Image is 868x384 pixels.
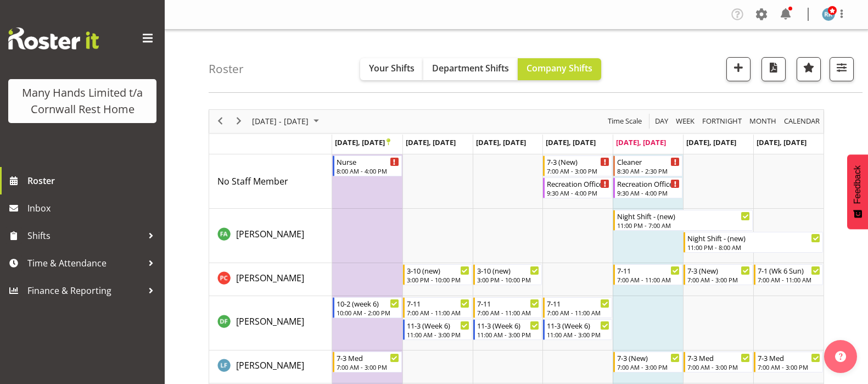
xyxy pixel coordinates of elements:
span: Feedback [853,165,863,204]
div: Flynn, Leeane"s event - 7-3 (New) Begin From Friday, September 26, 2025 at 7:00:00 AM GMT+12:00 E... [613,352,682,372]
div: Cleaner [617,156,680,167]
div: next period [229,110,248,133]
div: 7-1 (Wk 6 Sun) [758,265,820,276]
div: 11:00 AM - 3:00 PM [547,330,609,339]
button: Month [782,114,822,128]
h4: Roster [209,63,244,75]
span: [DATE] - [DATE] [251,114,310,128]
div: No Staff Member"s event - Recreation Officer Begin From Friday, September 26, 2025 at 9:30:00 AM ... [613,177,682,198]
div: No Staff Member"s event - Nurse Begin From Monday, September 22, 2025 at 8:00:00 AM GMT+12:00 End... [333,155,402,176]
div: 7:00 AM - 11:00 AM [617,275,680,284]
div: 3-10 (new) [477,265,540,276]
span: [PERSON_NAME] [236,315,304,327]
div: Fairbrother, Deborah"s event - 7-11 Begin From Wednesday, September 24, 2025 at 7:00:00 AM GMT+12... [473,297,542,318]
button: Department Shifts [423,58,518,80]
div: 7:00 AM - 3:00 PM [687,275,750,284]
td: Fairbrother, Deborah resource [209,296,332,350]
div: 7-11 [547,298,609,309]
span: Roster [27,172,159,189]
span: [DATE], [DATE] [616,137,666,147]
span: [DATE], [DATE] [406,137,456,147]
span: Inbox [27,200,159,216]
div: Night Shift - (new) [687,232,820,243]
div: 11:00 AM - 3:00 PM [407,330,469,339]
div: Fairbrother, Deborah"s event - 11-3 (Week 6) Begin From Wednesday, September 24, 2025 at 11:00:00... [473,319,542,340]
div: Adams, Fran"s event - Night Shift - (new) Begin From Saturday, September 27, 2025 at 11:00:00 PM ... [684,232,823,253]
div: 7-11 [407,298,469,309]
div: Nurse [337,156,399,167]
button: Timeline Week [674,114,697,128]
a: [PERSON_NAME] [236,315,304,328]
div: Chand, Pretika"s event - 3-10 (new) Begin From Wednesday, September 24, 2025 at 3:00:00 PM GMT+12... [473,264,542,285]
div: 11-3 (Week 6) [547,320,609,331]
div: 11:00 PM - 7:00 AM [617,221,750,230]
div: 8:00 AM - 4:00 PM [337,166,399,175]
div: 7:00 AM - 3:00 PM [337,363,399,371]
button: Filter Shifts [830,57,854,81]
span: Time Scale [607,114,643,128]
button: Add a new shift [726,57,751,81]
div: 8:30 AM - 2:30 PM [617,166,680,175]
div: 7:00 AM - 3:00 PM [758,363,820,371]
span: [DATE], [DATE] [757,137,807,147]
span: Time & Attendance [27,255,143,271]
div: 7:00 AM - 3:00 PM [687,363,750,371]
div: 3-10 (new) [407,265,469,276]
div: previous period [211,110,229,133]
div: Fairbrother, Deborah"s event - 11-3 (Week 6) Begin From Thursday, September 25, 2025 at 11:00:00 ... [543,319,612,340]
div: 11-3 (Week 6) [477,320,540,331]
td: Chand, Pretika resource [209,263,332,296]
div: Recreation Officer [617,178,680,189]
div: Fairbrother, Deborah"s event - 7-11 Begin From Tuesday, September 23, 2025 at 7:00:00 AM GMT+12:0... [403,297,472,318]
button: Fortnight [701,114,744,128]
div: 7:00 AM - 11:00 AM [407,308,469,317]
div: Recreation Officer [547,178,609,189]
span: Shifts [27,227,143,244]
span: [DATE], [DATE] [686,137,736,147]
div: Flynn, Leeane"s event - 7-3 Med Begin From Saturday, September 27, 2025 at 7:00:00 AM GMT+12:00 E... [684,352,753,372]
span: [DATE], [DATE] [335,137,390,147]
div: 7-3 (New) [547,156,609,167]
div: 11-3 (Week 6) [407,320,469,331]
div: Fairbrother, Deborah"s event - 7-11 Begin From Thursday, September 25, 2025 at 7:00:00 AM GMT+12:... [543,297,612,318]
span: Fortnight [701,114,743,128]
td: No Staff Member resource [209,154,332,209]
a: No Staff Member [217,175,288,188]
div: 7-3 Med [337,352,399,363]
div: 7-3 (New) [617,352,680,363]
img: reece-rhind280.jpg [822,8,835,21]
span: No Staff Member [217,175,288,187]
div: Fairbrother, Deborah"s event - 10-2 (week 6) Begin From Monday, September 22, 2025 at 10:00:00 AM... [333,297,402,318]
a: [PERSON_NAME] [236,271,304,285]
a: [PERSON_NAME] [236,227,304,241]
div: 11:00 PM - 8:00 AM [687,243,820,252]
span: [DATE], [DATE] [546,137,596,147]
span: Department Shifts [432,62,509,74]
div: Chand, Pretika"s event - 7-11 Begin From Friday, September 26, 2025 at 7:00:00 AM GMT+12:00 Ends ... [613,264,682,285]
div: 9:30 AM - 4:00 PM [617,188,680,197]
div: 7-3 (New) [687,265,750,276]
button: September 2025 [250,114,324,128]
div: 7:00 AM - 3:00 PM [547,166,609,175]
div: 10-2 (week 6) [337,298,399,309]
span: Finance & Reporting [27,282,143,299]
button: Company Shifts [518,58,601,80]
div: 7-11 [617,265,680,276]
div: 7:00 AM - 11:00 AM [758,275,820,284]
a: [PERSON_NAME] [236,359,304,372]
span: Day [654,114,669,128]
button: Download a PDF of the roster according to the set date range. [761,57,786,81]
div: Adams, Fran"s event - Night Shift - (new) Begin From Friday, September 26, 2025 at 11:00:00 PM GM... [613,210,753,231]
div: 11:00 AM - 3:00 PM [477,330,540,339]
div: 9:30 AM - 4:00 PM [547,188,609,197]
div: Night Shift - (new) [617,210,750,221]
div: Chand, Pretika"s event - 7-3 (New) Begin From Saturday, September 27, 2025 at 7:00:00 AM GMT+12:0... [684,264,753,285]
div: No Staff Member"s event - Recreation Officer Begin From Thursday, September 25, 2025 at 9:30:00 A... [543,177,612,198]
span: Month [748,114,777,128]
div: 3:00 PM - 10:00 PM [477,275,540,284]
button: Timeline Day [653,114,670,128]
span: [PERSON_NAME] [236,359,304,371]
button: Timeline Month [748,114,779,128]
div: Many Hands Limited t/a Cornwall Rest Home [19,85,145,118]
button: Previous [213,114,228,128]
